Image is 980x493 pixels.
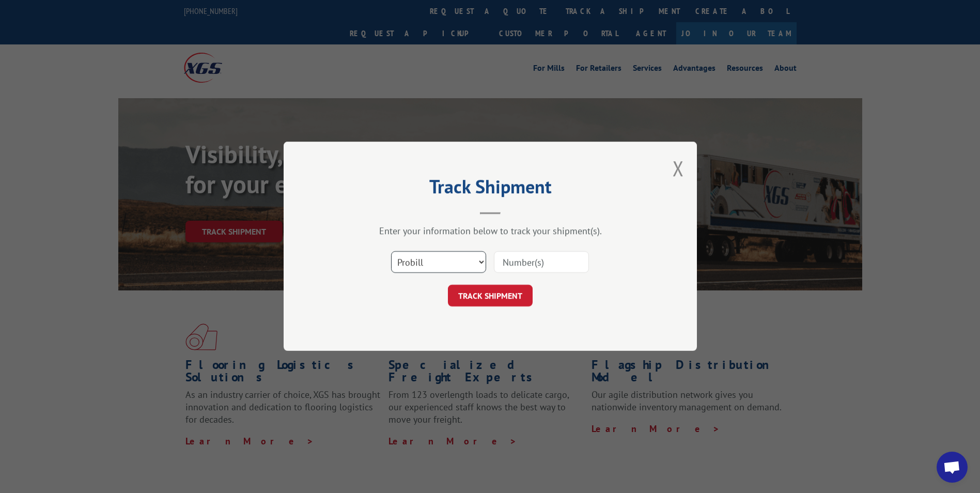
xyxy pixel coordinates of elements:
[937,452,968,483] div: Open chat
[335,225,645,237] div: Enter your information below to track your shipment(s).
[494,252,589,273] input: Number(s)
[448,285,533,307] button: TRACK SHIPMENT
[335,179,645,199] h2: Track Shipment
[673,155,684,182] button: Close modal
